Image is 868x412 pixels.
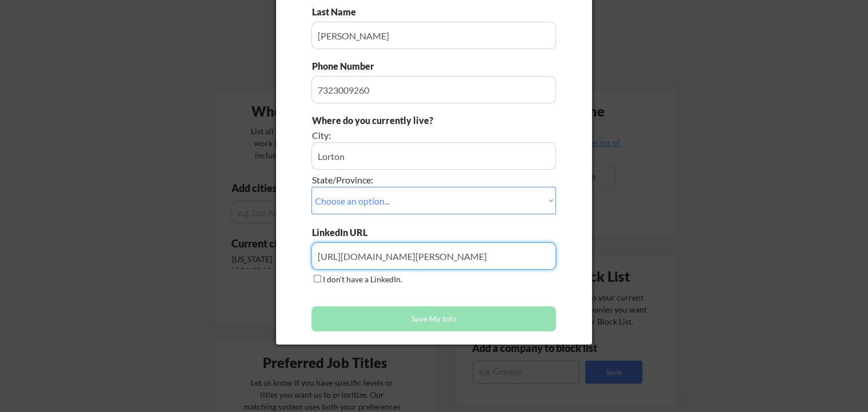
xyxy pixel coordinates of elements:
[312,60,381,73] div: Phone Number
[312,226,397,239] div: LinkedIn URL
[311,76,556,103] input: Type here...
[311,242,556,270] input: Type here...
[311,22,556,49] input: Type here...
[312,6,367,18] div: Last Name
[323,274,402,284] label: I don't have a LinkedIn.
[311,306,556,331] button: Save My Info
[312,129,492,142] div: City:
[312,174,492,186] div: State/Province:
[312,114,492,127] div: Where do you currently live?
[311,142,556,170] input: e.g. Los Angeles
